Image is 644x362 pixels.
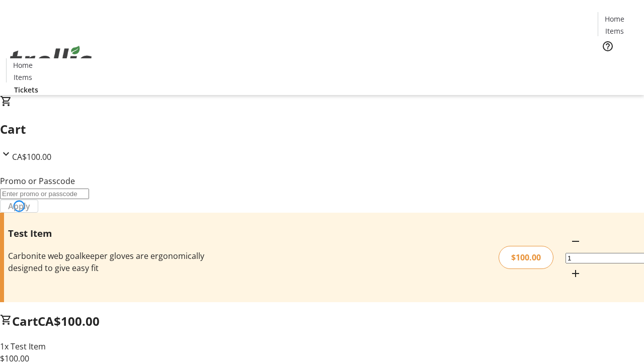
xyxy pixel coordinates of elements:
button: Increment by one [566,263,586,284]
button: Help [598,36,618,56]
a: Home [598,14,630,24]
span: Tickets [606,58,630,69]
div: Carbonite web goalkeeper gloves are ergonomically designed to give easy fit [8,250,228,274]
a: Items [598,26,630,36]
span: CA$100.00 [12,151,51,162]
span: Home [605,14,624,24]
span: Home [13,60,33,70]
div: $100.00 [499,246,553,269]
a: Items [7,72,39,82]
button: Decrement by one [566,231,586,251]
span: CA$100.00 [38,313,100,329]
span: Items [14,72,32,82]
span: Items [605,26,624,36]
a: Tickets [598,58,638,69]
span: Tickets [14,84,38,95]
a: Tickets [6,84,46,95]
a: Home [7,60,39,70]
h3: Test Item [8,226,228,240]
img: Orient E2E Organization 3yzuyTgNMV's Logo [6,35,96,85]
